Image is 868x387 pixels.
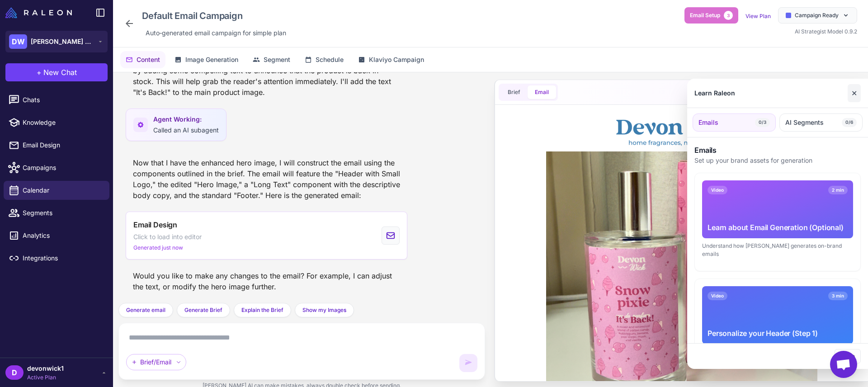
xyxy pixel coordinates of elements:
[842,118,857,127] span: 0/6
[828,292,848,300] span: 3 min
[694,145,861,156] h3: Emails
[698,118,718,127] span: Emails
[708,328,848,339] div: Personalize your Header (Step 1)
[779,113,863,132] button: AI Segments0/6
[830,351,857,378] a: Open chat
[708,222,848,233] div: Learn about Email Generation (Optional)
[828,186,848,194] span: 2 min
[694,156,861,165] p: Set up your brand assets for generation
[708,292,727,300] span: Video
[835,349,861,363] button: Close
[702,242,853,258] div: Understand how [PERSON_NAME] generates on-brand emails
[694,88,735,98] div: Learn Raleon
[848,84,861,102] button: Close
[785,118,824,127] span: AI Segments
[693,113,776,132] button: Emails0/3
[37,43,308,314] img: Snow Pixie Perfume back in stock
[755,118,770,127] span: 0/3
[708,186,727,194] span: Video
